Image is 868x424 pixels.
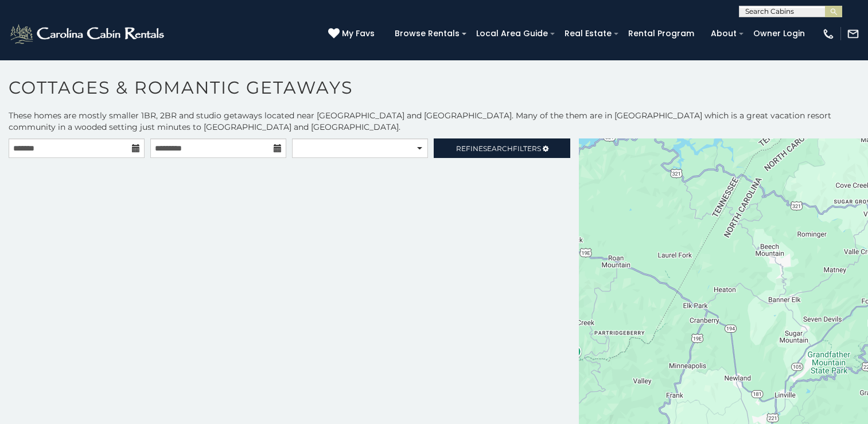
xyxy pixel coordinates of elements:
a: Browse Rentals [389,25,465,43]
a: RefineSearchFilters [434,138,570,158]
span: My Favs [342,28,375,40]
a: About [705,25,742,43]
a: My Favs [328,28,377,40]
a: Owner Login [748,25,811,43]
img: phone-regular-white.png [822,28,835,40]
span: Refine Filters [456,144,541,153]
a: Local Area Guide [470,25,554,43]
span: Search [483,144,513,153]
img: mail-regular-white.png [847,28,859,40]
a: Rental Program [622,25,700,43]
a: Real Estate [559,25,617,43]
img: White-1-2.png [9,22,168,45]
